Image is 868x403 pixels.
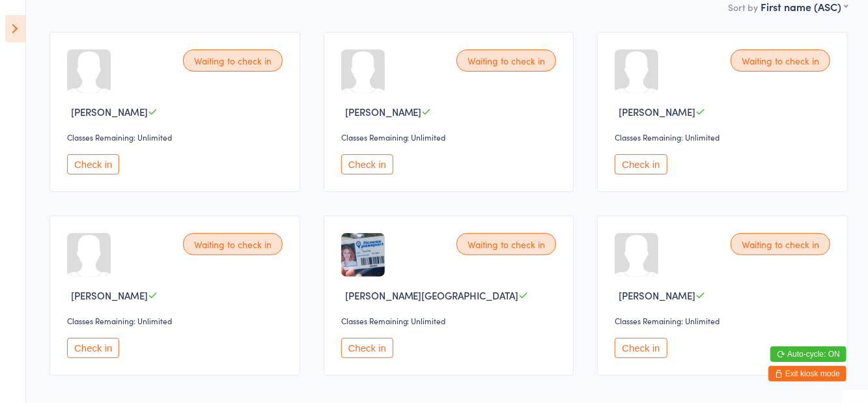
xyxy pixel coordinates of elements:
[619,288,695,302] span: [PERSON_NAME]
[770,346,847,362] button: Auto-cycle: ON
[71,105,148,118] span: [PERSON_NAME]
[615,132,834,143] div: Classes Remaining: Unlimited
[341,132,561,143] div: Classes Remaining: Unlimited
[341,233,385,277] img: image1646182790.png
[183,233,283,255] div: Waiting to check in
[615,154,667,174] button: Check in
[341,315,561,326] div: Classes Remaining: Unlimited
[67,338,119,358] button: Check in
[728,1,758,14] label: Sort by
[615,315,834,326] div: Classes Remaining: Unlimited
[731,49,830,72] div: Waiting to check in
[768,366,847,382] button: Exit kiosk mode
[345,288,519,302] span: [PERSON_NAME][GEOGRAPHIC_DATA]
[341,154,393,174] button: Check in
[345,105,422,118] span: [PERSON_NAME]
[456,49,556,72] div: Waiting to check in
[615,338,667,358] button: Check in
[183,49,283,72] div: Waiting to check in
[67,132,287,143] div: Classes Remaining: Unlimited
[456,233,556,255] div: Waiting to check in
[341,338,393,358] button: Check in
[71,288,148,302] span: [PERSON_NAME]
[731,233,830,255] div: Waiting to check in
[67,154,119,174] button: Check in
[619,105,695,118] span: [PERSON_NAME]
[67,315,287,326] div: Classes Remaining: Unlimited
